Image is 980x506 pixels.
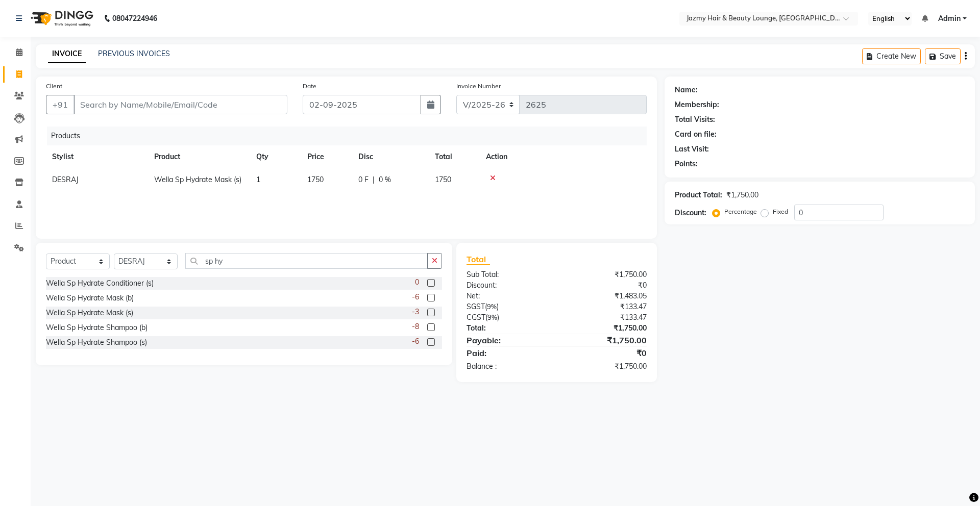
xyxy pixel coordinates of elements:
[185,253,428,269] input: Search or Scan
[456,82,501,91] label: Invoice Number
[98,49,170,58] a: PREVIOUS INVOICES
[358,174,369,185] span: 0 F
[46,293,134,303] div: Wella Sp Hydrate Mask (b)
[556,269,654,280] div: ₹1,750.00
[112,4,157,33] b: 08047224946
[675,159,698,169] div: Points:
[373,174,375,185] span: |
[459,301,556,312] div: ( )
[256,175,260,184] span: 1
[467,302,485,311] span: SGST
[459,323,556,334] div: Total:
[46,337,147,348] div: Wella Sp Hydrate Shampoo (s)
[480,145,647,168] th: Action
[46,145,148,168] th: Stylist
[556,334,654,346] div: ₹1,750.00
[675,85,698,95] div: Name:
[675,144,709,155] div: Last Visit:
[435,175,451,184] span: 1750
[556,347,654,359] div: ₹0
[773,207,788,216] label: Fixed
[556,291,654,301] div: ₹1,483.05
[556,323,654,334] div: ₹1,750.00
[459,280,556,291] div: Discount:
[26,4,96,33] img: logo
[46,82,62,91] label: Client
[250,145,301,168] th: Qty
[726,190,758,200] div: ₹1,750.00
[556,301,654,312] div: ₹133.47
[307,175,324,184] span: 1750
[303,82,316,91] label: Date
[467,254,490,265] span: Total
[52,175,79,184] span: DESRAJ
[556,361,654,372] div: ₹1,750.00
[412,292,419,302] span: -6
[675,190,722,200] div: Product Total:
[459,269,556,280] div: Sub Total:
[675,208,706,218] div: Discount:
[938,13,961,24] span: Admin
[459,291,556,301] div: Net:
[429,145,480,168] th: Total
[412,321,419,332] span: -8
[47,127,654,145] div: Products
[675,114,715,125] div: Total Visits:
[46,308,133,318] div: Wella Sp Hydrate Mask (s)
[925,48,961,64] button: Save
[48,45,86,63] a: INVOICE
[46,95,75,114] button: +91
[675,129,717,140] div: Card on file:
[487,313,497,321] span: 9%
[73,95,287,114] input: Search by Name/Mobile/Email/Code
[352,145,429,168] th: Disc
[459,361,556,372] div: Balance :
[412,336,419,347] span: -6
[556,312,654,323] div: ₹133.47
[46,278,154,289] div: Wella Sp Hydrate Conditioner (s)
[154,175,241,184] span: Wella Sp Hydrate Mask (s)
[724,207,757,216] label: Percentage
[46,322,148,333] div: Wella Sp Hydrate Shampoo (b)
[467,313,485,322] span: CGST
[556,280,654,291] div: ₹0
[412,307,419,317] span: -3
[379,174,391,185] span: 0 %
[675,99,719,110] div: Membership:
[301,145,352,168] th: Price
[148,145,250,168] th: Product
[459,347,556,359] div: Paid:
[459,334,556,346] div: Payable:
[487,302,497,311] span: 9%
[459,312,556,323] div: ( )
[415,277,419,288] span: 0
[862,48,921,64] button: Create New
